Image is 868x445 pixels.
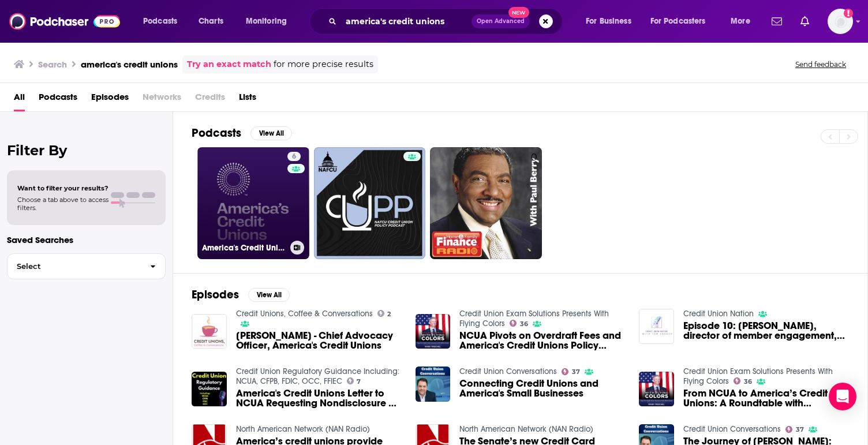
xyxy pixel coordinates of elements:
span: Episode 10: [PERSON_NAME], director of member engagement, America's Credit Unions [683,321,849,341]
a: NCUA Pivots on Overdraft Fees and America's Credit Unions Policy Priorities 2025 [459,331,625,350]
span: More [731,13,750,29]
button: open menu [238,12,302,31]
a: PodcastsView All [192,126,292,140]
button: open menu [135,12,192,31]
a: 36 [510,320,528,327]
input: Search podcasts, credits, & more... [341,12,472,31]
div: 0 [531,152,537,255]
a: From NCUA to America’s Credit Unions: A Roundtable with John McKechnie & Geoff Bacino [683,388,849,408]
span: For Business [586,13,631,29]
span: Charts [199,13,223,29]
span: 37 [796,427,804,432]
a: 37 [785,426,804,433]
span: 7 [357,379,361,384]
button: View All [250,126,292,140]
a: Show notifications dropdown [796,12,814,31]
a: 0 [430,147,542,259]
span: 36 [744,379,752,384]
span: 2 [387,312,391,317]
span: Monitoring [246,13,287,29]
a: 37 [562,368,580,375]
span: 37 [572,369,580,375]
a: All [14,88,25,111]
span: Credits [195,88,225,111]
p: Saved Searches [7,234,166,245]
a: Connecting Credit Unions and America's Small Businesses [459,379,625,398]
button: Select [7,253,166,279]
button: open menu [643,12,723,31]
span: 6 [292,151,296,163]
a: 36 [734,377,752,384]
button: open menu [578,12,646,31]
img: Carrie Hunt - Chief Advocacy Officer, America's Credit Unions [192,314,227,349]
h2: Filter By [7,142,166,159]
a: North American Network (NAN Radio) [236,424,370,434]
img: America's Credit Unions Letter to NCUA Requesting Nondisclosure of Overdraft and NSF Fee Data [192,372,227,407]
a: Episodes [91,88,129,111]
img: Connecting Credit Unions and America's Small Businesses [416,367,451,402]
span: Podcasts [143,13,177,29]
span: Want to filter your results? [17,184,108,192]
a: 6America's Credit Unions [197,147,309,259]
span: 36 [520,321,528,327]
button: Send feedback [792,59,850,69]
span: Logged in as ellerylsmith123 [828,9,853,34]
a: Carrie Hunt - Chief Advocacy Officer, America's Credit Unions [236,331,402,350]
a: 2 [377,310,391,317]
svg: Add a profile image [844,9,853,18]
a: Credit Unions, Coffee & Conversations [236,309,373,319]
a: Charts [191,12,230,31]
img: From NCUA to America’s Credit Unions: A Roundtable with John McKechnie & Geoff Bacino [639,372,674,407]
a: Credit Union Exam Solutions Presents With Flying Colors [683,367,833,386]
button: View All [248,288,290,302]
a: America's Credit Unions Letter to NCUA Requesting Nondisclosure of Overdraft and NSF Fee Data [236,388,402,408]
h3: America's Credit Unions [202,243,286,253]
h3: america's credit unions [81,59,178,70]
button: Open AdvancedNew [472,14,530,28]
a: Credit Union Conversations [683,424,781,434]
span: for more precise results [274,58,373,71]
h3: Search [38,59,67,70]
span: Open Advanced [477,18,525,24]
img: User Profile [828,9,853,34]
span: Select [8,263,141,270]
a: 7 [347,377,361,384]
img: Podchaser - Follow, Share and Rate Podcasts [9,10,120,32]
span: For Podcasters [650,13,706,29]
span: From NCUA to America’s Credit Unions: A Roundtable with [PERSON_NAME] & [PERSON_NAME] [683,388,849,408]
a: EpisodesView All [192,287,290,302]
h2: Podcasts [192,126,241,140]
a: Episode 10: Rich Mohr, director of member engagement, America's Credit Unions [683,321,849,341]
img: Episode 10: Rich Mohr, director of member engagement, America's Credit Unions [639,309,674,344]
div: Search podcasts, credits, & more... [320,8,574,35]
button: Show profile menu [828,9,853,34]
h2: Episodes [192,287,239,302]
a: Try an exact match [187,58,271,71]
span: New [508,7,529,18]
a: Show notifications dropdown [767,12,787,31]
a: Lists [239,88,256,111]
span: Networks [143,88,181,111]
img: NCUA Pivots on Overdraft Fees and America's Credit Unions Policy Priorities 2025 [416,314,451,349]
a: Credit Union Nation [683,309,754,319]
a: North American Network (NAN Radio) [459,424,593,434]
button: open menu [723,12,765,31]
div: Open Intercom Messenger [829,383,856,410]
a: Credit Union Conversations [459,367,557,376]
a: Credit Union Exam Solutions Presents With Flying Colors [459,309,609,328]
span: [PERSON_NAME] - Chief Advocacy Officer, America's Credit Unions [236,331,402,350]
a: Podcasts [39,88,77,111]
